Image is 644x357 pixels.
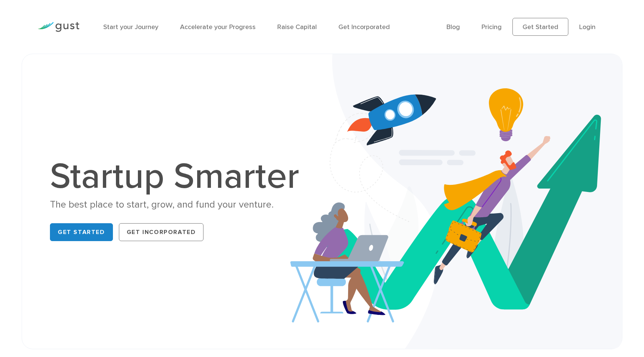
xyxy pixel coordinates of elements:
[290,54,622,349] img: Startup Smarter Hero
[180,23,256,31] a: Accelerate your Progress
[446,23,460,31] a: Blog
[482,23,502,31] a: Pricing
[338,23,390,31] a: Get Incorporated
[50,198,307,211] div: The best place to start, grow, and fund your venture.
[579,23,596,31] a: Login
[50,159,307,195] h1: Startup Smarter
[512,18,568,36] a: Get Started
[119,223,204,241] a: Get Incorporated
[38,22,79,32] img: Gust Logo
[50,223,113,241] a: Get Started
[277,23,317,31] a: Raise Capital
[103,23,158,31] a: Start your Journey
